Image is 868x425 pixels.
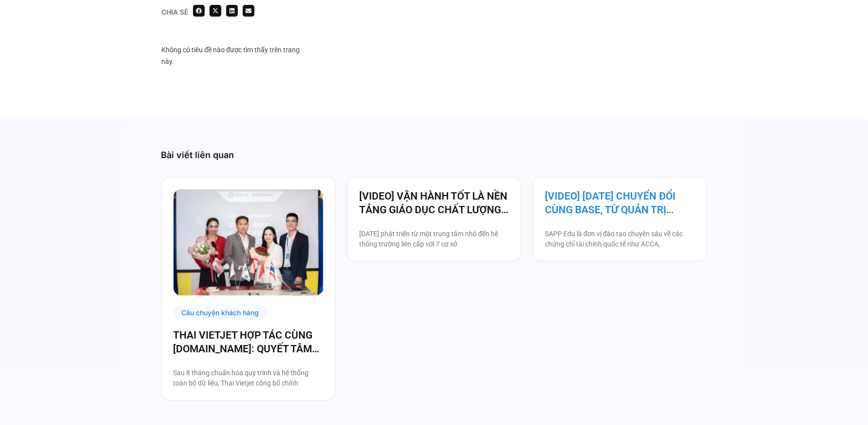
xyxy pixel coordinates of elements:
[174,368,323,388] p: Sau 8 tháng chuẩn hóa quy trình và hệ thống toàn bộ dữ liệu, Thai Vietjet công bố chính
[545,229,694,249] p: SAPP Edu là đơn vị đào tạo chuyên sâu về các chứng chỉ tài chính quốc tế như ACCA,
[359,229,509,249] p: [DATE] phát triển từ một trung tâm nhỏ đến hệ thống trường liên cấp với 7 cơ sở
[243,5,254,17] div: Share on email
[226,5,238,17] div: Share on linkedin
[545,189,694,217] a: [VIDEO] [DATE] CHUYỂN ĐỔI CÙNG BASE, TỪ QUẢN TRỊ NHÂN SỰ ĐẾN VẬN HÀNH TOÀN BỘ TỔ CHỨC TẠI [GEOGRA...
[359,189,509,217] a: [VIDEO] VẬN HÀNH TỐT LÀ NỀN TẢNG GIÁO DỤC CHẤT LƯỢNG – BAMBOO SCHOOL CHỌN BASE
[193,5,205,17] div: Share on facebook
[161,44,306,67] div: Không có tiêu đề nào được tìm thấy trên trang này.
[210,5,221,17] div: Share on x-twitter
[161,148,707,162] div: Bài viết liên quan
[161,9,188,16] div: Chia sẻ
[174,305,268,321] div: Câu chuyện khách hàng
[174,328,323,356] a: THAI VIETJET HỢP TÁC CÙNG [DOMAIN_NAME]: QUYẾT TÂM “CẤT CÁNH” CHUYỂN ĐỔI SỐ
